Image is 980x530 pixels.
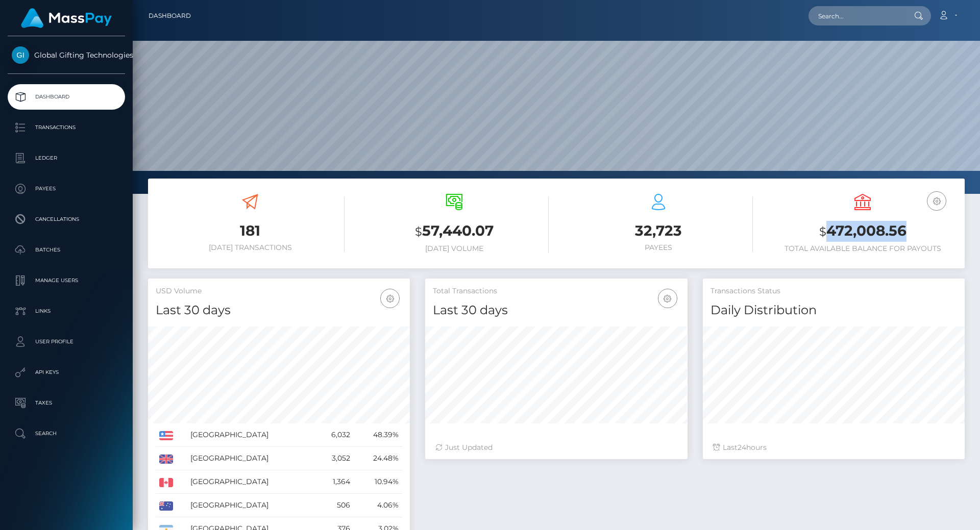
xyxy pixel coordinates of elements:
[8,51,125,60] span: Global Gifting Technologies Inc
[314,447,353,470] td: 3,052
[564,221,753,241] h3: 32,723
[12,89,121,105] p: Dashboard
[8,329,125,355] a: User Profile
[314,494,353,517] td: 506
[12,365,121,380] p: API Keys
[187,494,314,517] td: [GEOGRAPHIC_DATA]
[768,221,957,242] h3: 472,008.56
[12,242,121,258] p: Batches
[710,301,957,319] h4: Daily Distribution
[768,244,957,253] h6: Total Available Balance for Payouts
[159,478,173,487] img: CA.png
[819,224,826,239] small: $
[314,423,353,447] td: 6,032
[159,431,173,440] img: US.png
[12,395,121,411] p: Taxes
[710,286,957,296] h5: Transactions Status
[738,443,746,452] span: 24
[8,145,125,171] a: Ledger
[12,150,121,166] p: Ledger
[156,243,345,252] h6: [DATE] Transactions
[354,494,403,517] td: 4.06%
[12,334,121,349] p: User Profile
[12,426,121,441] p: Search
[159,455,173,464] img: GB.png
[8,115,125,140] a: Transactions
[8,84,125,110] a: Dashboard
[8,237,125,263] a: Batches
[415,224,422,239] small: $
[354,423,403,447] td: 48.39%
[360,244,549,253] h6: [DATE] Volume
[156,221,345,241] h3: 181
[314,470,353,494] td: 1,364
[354,470,403,494] td: 10.94%
[8,268,125,293] a: Manage Users
[12,181,121,196] p: Payees
[713,442,954,453] div: Last hours
[12,212,121,227] p: Cancellations
[354,447,403,470] td: 24.48%
[12,120,121,135] p: Transactions
[8,360,125,385] a: API Keys
[8,390,125,416] a: Taxes
[8,207,125,232] a: Cancellations
[187,470,314,494] td: [GEOGRAPHIC_DATA]
[8,176,125,201] a: Payees
[360,221,549,242] h3: 57,440.07
[808,6,904,26] input: Search...
[564,243,753,252] h6: Payees
[156,286,402,296] h5: USD Volume
[156,301,402,319] h4: Last 30 days
[12,304,121,319] p: Links
[187,447,314,470] td: [GEOGRAPHIC_DATA]
[433,286,679,296] h5: Total Transactions
[187,423,314,447] td: [GEOGRAPHIC_DATA]
[21,8,112,28] img: MassPay Logo
[435,442,677,453] div: Just Updated
[8,421,125,446] a: Search
[159,501,173,511] img: AU.png
[8,298,125,324] a: Links
[12,46,29,64] img: Global Gifting Technologies Inc
[149,5,191,27] a: Dashboard
[433,301,679,319] h4: Last 30 days
[12,273,121,288] p: Manage Users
